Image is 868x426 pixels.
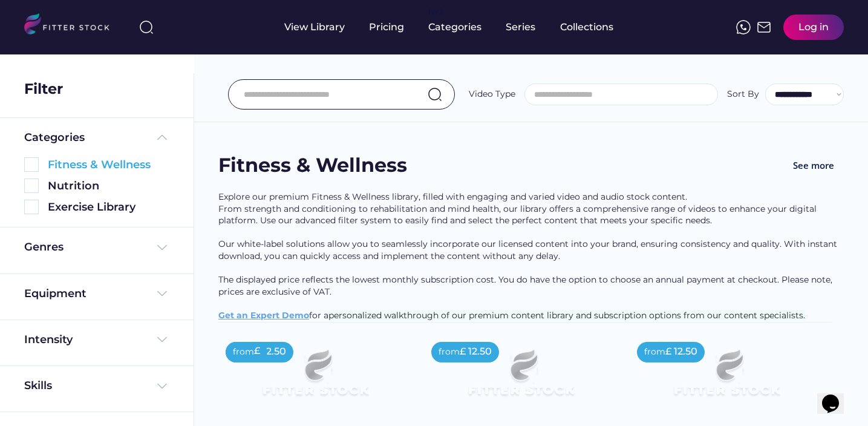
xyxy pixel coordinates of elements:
div: from [644,346,665,358]
div: £ 12.50 [665,345,697,358]
img: Frame%20%284%29.svg [155,379,169,393]
span: personalized walkthrough of our premium content library and subscription options from our content... [328,310,805,321]
div: £ 12.50 [460,345,492,358]
img: meteor-icons_whatsapp%20%281%29.svg [736,20,751,34]
div: Nutrition [48,179,169,194]
img: Frame%2079%20%281%29.svg [443,335,598,422]
div: Series [506,21,536,34]
img: Frame%2051.svg [757,20,771,34]
div: fvck [428,6,444,18]
div: Exercise Library [48,200,169,215]
div: Collections [560,21,613,34]
div: Fitness & Wellness [218,152,407,179]
div: Genres [24,240,64,255]
div: Categories [428,21,481,34]
img: LOGO.svg [24,13,120,38]
img: Frame%20%284%29.svg [155,332,169,347]
div: Filter [24,79,63,99]
img: Frame%2079%20%281%29.svg [238,335,393,422]
a: Get an Expert Demo [218,310,309,321]
div: £ [254,344,260,358]
div: View Library [284,21,345,34]
div: Sort By [727,88,759,100]
span: The displayed price reflects the lowest monthly subscription cost. You do have the option to choo... [218,274,835,297]
div: £ 12.50 [254,345,286,358]
img: Frame%20%284%29.svg [155,240,169,255]
div: Equipment [24,286,86,301]
div: Skills [24,378,54,393]
div: Explore our premium Fitness & Wellness library, filled with engaging and varied video and audio s... [218,191,844,322]
img: search-normal%203.svg [139,20,154,34]
div: from [439,346,460,358]
div: from [233,346,254,358]
img: Rectangle%205126.svg [24,200,39,214]
div: Video Type [469,88,515,100]
div: Categories [24,130,85,145]
iframe: chat widget [817,378,856,414]
div: Intensity [24,332,73,347]
img: Rectangle%205126.svg [24,157,39,172]
img: Frame%20%284%29.svg [155,286,169,301]
img: Frame%2079%20%281%29.svg [649,335,804,422]
img: Rectangle%205126.svg [24,179,39,193]
img: search-normal.svg [428,87,442,102]
button: See more [783,152,844,179]
div: Pricing [369,21,404,34]
div: Log in [798,21,829,34]
img: Frame%20%285%29.svg [155,130,169,145]
div: Fitness & Wellness [48,157,169,172]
